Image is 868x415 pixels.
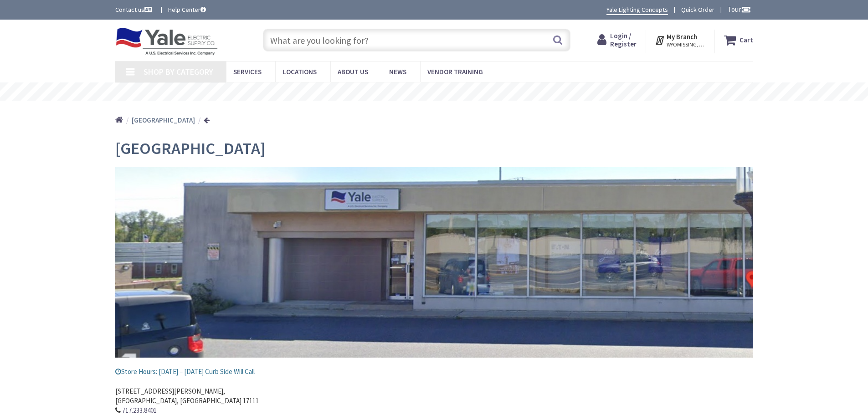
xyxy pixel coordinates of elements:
[667,41,705,48] span: WYOMISSING, [GEOGRAPHIC_DATA]
[655,32,705,48] div: My Branch WYOMISSING, [GEOGRAPHIC_DATA]
[263,29,570,51] input: What are you looking for?
[115,138,265,159] span: [GEOGRAPHIC_DATA]
[144,67,213,77] span: Shop By Category
[667,32,697,41] strong: My Branch
[132,116,195,124] strong: [GEOGRAPHIC_DATA]
[338,67,368,76] span: About Us
[606,5,668,15] a: Yale Lighting Concepts
[115,27,218,56] img: Yale Electric Supply Co.
[389,67,406,76] span: News
[724,32,753,48] a: Cart
[233,67,262,76] span: Services
[728,5,751,14] span: Tour
[610,31,637,48] span: Login / Register
[597,32,637,48] a: Login / Register
[681,5,714,14] a: Quick Order
[168,5,206,14] a: Help Center
[115,367,255,376] span: Store Hours: [DATE] – [DATE] Curb Side Will Call
[282,67,317,76] span: Locations
[122,405,157,415] a: 717.233.8401
[740,32,753,48] strong: Cart
[427,67,483,76] span: Vendor Training
[115,5,154,14] a: Contact us
[115,167,753,358] img: Harrisburg Storefront_1.jpg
